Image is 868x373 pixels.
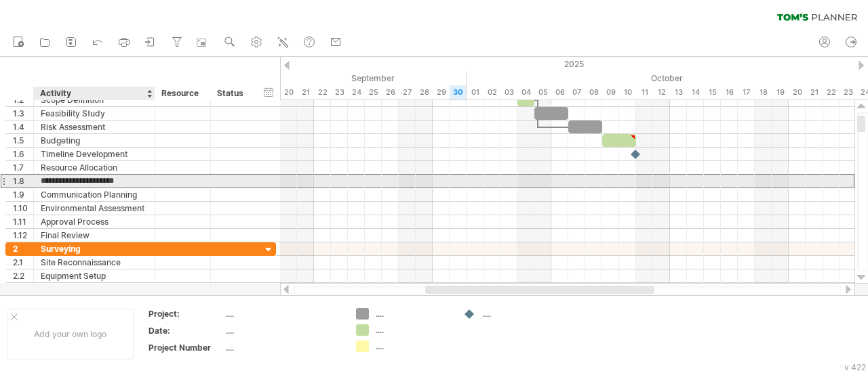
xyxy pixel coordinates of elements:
div: Thursday, 25 September 2025 [365,85,382,100]
div: Project Number [149,342,223,353]
div: .... [226,325,340,336]
div: 1.6 [13,148,33,160]
div: Monday, 29 September 2025 [433,85,450,100]
div: Friday, 26 September 2025 [382,85,399,100]
div: .... [226,308,340,320]
div: Sunday, 5 October 2025 [534,85,551,100]
div: Wednesday, 15 October 2025 [704,85,721,100]
div: 1.11 [13,215,33,228]
div: v 422 [844,362,866,372]
div: Surveying [41,242,148,255]
div: Saturday, 27 September 2025 [399,85,416,100]
div: .... [376,324,450,336]
div: Tuesday, 30 September 2025 [450,85,467,100]
div: Wednesday, 24 September 2025 [348,85,365,100]
div: Saturday, 20 September 2025 [280,85,297,100]
div: 1.7 [13,161,33,174]
div: Sunday, 21 September 2025 [297,85,314,100]
div: .... [226,342,340,353]
div: Resource [161,87,203,100]
div: Thursday, 9 October 2025 [602,85,619,100]
div: Thursday, 23 October 2025 [840,85,856,100]
div: Timeline Development [41,148,148,160]
div: Thursday, 16 October 2025 [721,85,738,100]
div: Tuesday, 14 October 2025 [687,85,704,100]
div: 1.8 [13,175,33,188]
div: Sunday, 19 October 2025 [772,85,789,100]
div: Resource Allocation [41,161,148,174]
div: Friday, 10 October 2025 [619,85,636,100]
div: Wednesday, 22 October 2025 [823,85,840,100]
div: 2.3 [13,283,33,296]
div: Saturday, 18 October 2025 [755,85,772,100]
div: Control Point Establishment [41,283,148,296]
div: Communication Planning [41,188,148,201]
div: Friday, 3 October 2025 [500,85,517,100]
div: Monday, 20 October 2025 [789,85,806,100]
div: Thursday, 2 October 2025 [484,85,500,100]
div: Wednesday, 8 October 2025 [585,85,602,100]
div: Status [217,87,247,100]
div: 1.10 [13,202,33,215]
div: .... [376,308,450,320]
div: Project: [149,308,223,320]
div: 1.5 [13,134,33,147]
div: Final Review [41,229,148,242]
div: .... [483,308,557,320]
div: Approval Process [41,215,148,228]
div: Monday, 13 October 2025 [670,85,687,100]
div: Sunday, 12 October 2025 [653,85,670,100]
div: Site Reconnaissance [41,256,148,269]
div: Tuesday, 7 October 2025 [568,85,585,100]
div: 2.1 [13,256,33,269]
div: Sunday, 28 September 2025 [416,85,433,100]
div: 2.2 [13,269,33,282]
div: Risk Assessment [41,120,148,133]
div: Saturday, 4 October 2025 [517,85,534,100]
div: Monday, 22 September 2025 [314,85,331,100]
div: Add your own logo [7,309,134,359]
div: Tuesday, 23 September 2025 [331,85,348,100]
div: Monday, 6 October 2025 [551,85,568,100]
div: Feasibility Study [41,107,148,120]
div: 1.3 [13,107,33,120]
div: 2 [13,242,33,255]
div: Friday, 17 October 2025 [738,85,755,100]
div: 1.9 [13,188,33,201]
div: .... [376,341,450,352]
div: 1.12 [13,229,33,242]
div: Activity [40,87,147,100]
div: Wednesday, 1 October 2025 [467,85,484,100]
div: Equipment Setup [41,269,148,282]
div: Date: [149,325,223,336]
div: Budgeting [41,134,148,147]
div: Tuesday, 21 October 2025 [806,85,823,100]
div: Environmental Assessment [41,202,148,215]
div: 1.4 [13,120,33,133]
div: Saturday, 11 October 2025 [636,85,653,100]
